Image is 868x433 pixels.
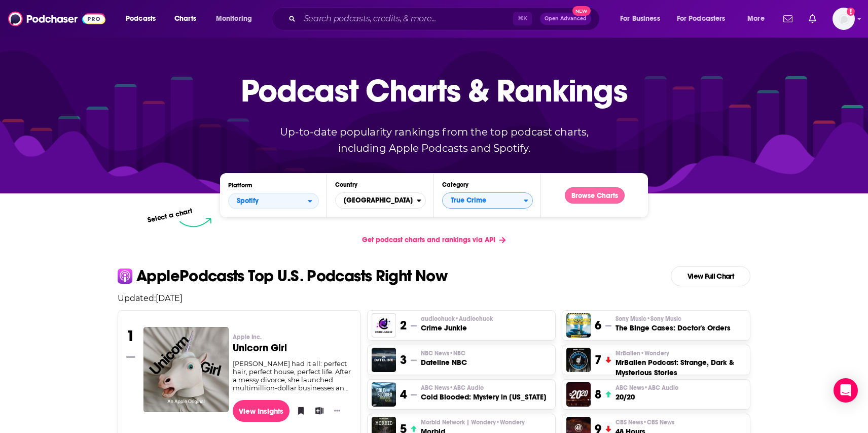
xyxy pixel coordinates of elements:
[572,6,591,16] span: New
[110,293,758,303] p: Updated: [DATE]
[372,313,396,338] img: Crime Junkie
[442,192,533,209] button: Categories
[740,11,777,27] button: open menu
[8,9,105,28] img: Podchaser - Follow, Share and Rate Podcasts
[294,403,304,418] button: Bookmark Podcast
[595,387,601,402] h3: 8
[620,12,660,26] span: For Business
[241,57,628,123] p: Podcast Charts & Rankings
[119,11,169,27] button: open menu
[233,333,353,341] p: Apple Inc.
[335,192,426,209] button: Countries
[300,11,513,27] input: Search podcasts, credits, & more...
[566,348,591,372] img: MrBallen Podcast: Strange, Dark & Mysterious Stories
[400,318,407,333] h3: 2
[833,8,855,30] img: User Profile
[565,187,625,204] button: Browse Charts
[616,418,674,426] span: CBS News
[228,193,319,209] h2: Platforms
[233,400,290,422] a: View Insights
[126,12,156,26] span: Podcasts
[174,12,196,26] span: Charts
[540,13,591,25] button: Open AdvancedNew
[616,315,681,323] span: Sony Music
[281,7,609,30] div: Search podcasts, credits, & more...
[209,11,265,27] button: open menu
[372,348,396,372] img: Dateline NBC
[312,403,322,418] button: Add to List
[640,350,669,357] span: • Wondery
[616,357,746,378] h3: MrBallen Podcast: Strange, Dark & Mysterious Stories
[616,392,678,402] h3: 20/20
[646,315,681,322] span: • Sony Music
[834,378,858,403] div: Open Intercom Messenger
[421,392,547,402] h3: Cold Blooded: Mystery in [US_STATE]
[233,333,353,359] a: Apple Inc.Unicorn Girl
[616,349,669,357] span: MrBallen
[449,384,484,391] span: • ABC Audio
[421,357,467,368] h3: Dateline NBC
[126,327,135,345] h3: 1
[566,382,591,407] a: 20/20
[496,419,525,426] span: • Wondery
[421,384,484,392] span: ABC News
[233,343,353,353] h3: Unicorn Girl
[118,269,132,283] img: apple Icon
[677,12,726,26] span: For Podcasters
[168,11,202,27] a: Charts
[616,349,746,378] a: MrBallen•WonderyMrBallen Podcast: Strange, Dark & Mysterious Stories
[805,10,820,27] a: Show notifications dropdown
[616,418,674,426] p: CBS News • CBS News
[779,10,797,27] a: Show notifications dropdown
[613,11,673,27] button: open menu
[400,352,407,368] h3: 3
[421,315,493,333] a: audiochuck•AudiochuckCrime Junkie
[372,382,396,407] img: Cold Blooded: Mystery in Alaska
[421,418,525,426] span: Morbid Network | Wondery
[616,384,678,402] a: ABC News•ABC Audio20/20
[595,352,601,368] h3: 7
[421,418,525,426] p: Morbid Network | Wondery • Wondery
[143,327,229,412] a: Unicorn Girl
[136,268,447,284] p: Apple Podcasts Top U.S. Podcasts Right Now
[421,323,493,333] h3: Crime Junkie
[421,349,467,357] p: NBC News • NBC
[233,333,262,341] span: Apple Inc.
[421,349,467,368] a: NBC News•NBCDateline NBC
[616,315,731,333] a: Sony Music•Sony MusicThe Binge Cases: Doctor's Orders
[143,327,229,412] img: Unicorn Girl
[671,266,750,286] a: View Full Chart
[616,384,678,392] span: ABC News
[237,197,259,205] span: Spotify
[421,315,493,323] p: audiochuck • Audiochuck
[449,350,465,357] span: • NBC
[443,192,524,209] span: True Crime
[336,192,417,209] span: [GEOGRAPHIC_DATA]
[847,8,855,16] svg: Add a profile image
[362,236,495,244] span: Get podcast charts and rankings via API
[566,313,591,338] img: The Binge Cases: Doctor's Orders
[455,315,493,322] span: • Audiochuck
[747,12,765,26] span: More
[616,349,746,357] p: MrBallen • Wondery
[644,384,678,391] span: • ABC Audio
[833,8,855,30] span: Logged in as mstotter
[616,384,678,392] p: ABC News • ABC Audio
[216,12,252,26] span: Monitoring
[421,384,547,402] a: ABC News•ABC AudioCold Blooded: Mystery in [US_STATE]
[400,387,407,402] h3: 4
[354,227,514,252] a: Get podcast charts and rankings via API
[421,384,547,392] p: ABC News • ABC Audio
[833,8,855,30] button: Show profile menu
